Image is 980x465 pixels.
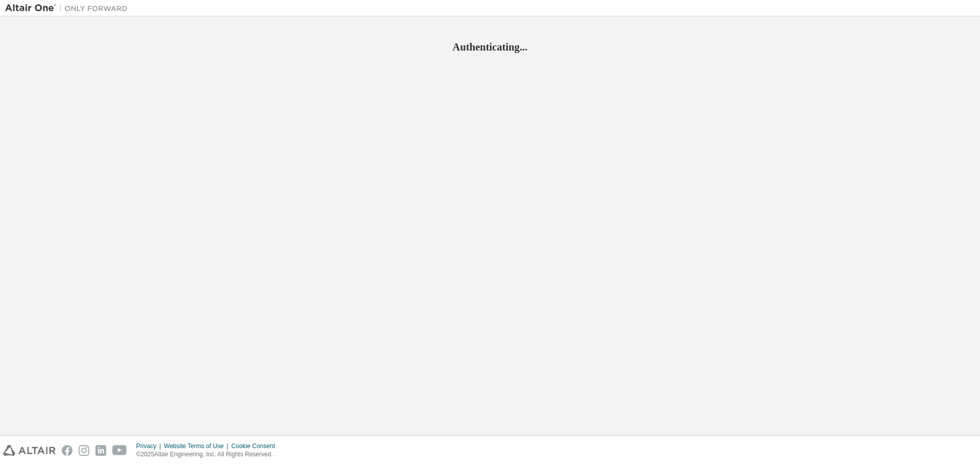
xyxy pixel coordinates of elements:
img: instagram.svg [79,445,89,456]
img: altair_logo.svg [3,445,56,456]
div: Cookie Consent [231,442,281,450]
img: youtube.svg [112,445,127,456]
img: Altair One [5,3,133,13]
img: facebook.svg [62,445,72,456]
h2: Authenticating... [5,40,975,54]
img: linkedin.svg [95,445,106,456]
p: © 2025 Altair Engineering, Inc. All Rights Reserved. [136,450,281,459]
div: Privacy [136,442,164,450]
div: Website Terms of Use [164,442,231,450]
